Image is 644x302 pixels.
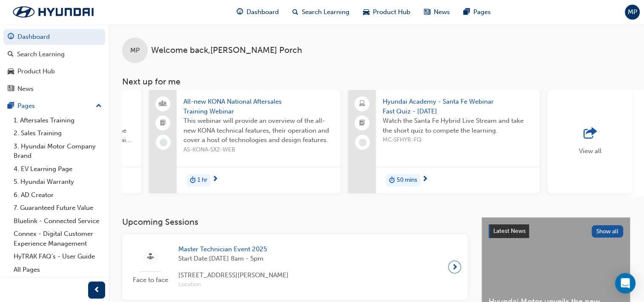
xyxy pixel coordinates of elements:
[183,145,334,155] span: AS-KONA-SX2-WEB
[237,7,243,17] span: guage-icon
[383,135,533,145] span: MC-SFHYR-FQ
[389,175,395,186] span: duration-icon
[373,7,410,17] span: Product Hub
[147,252,154,262] span: sessionType_FACE_TO_FACE-icon
[160,139,167,146] span: learningRecordVerb_NONE-icon
[4,3,102,21] img: Trak
[356,3,417,21] a: car-iconProduct Hub
[625,5,640,20] button: MP
[424,7,430,17] span: news-icon
[434,7,450,17] span: News
[246,7,279,17] span: Dashboard
[489,224,623,238] a: Latest NewsShow all
[10,140,105,163] a: 3. Hyundai Motor Company Brand
[383,116,533,135] span: Watch the Santa Fe Hybrid Live Stream and take the short quiz to compete the learning.
[3,98,105,114] button: Pages
[183,116,334,145] span: This webinar will provide an overview of the all-new KONA technical features, their operation and...
[109,77,644,87] h3: Next up for me
[302,7,349,17] span: Search Learning
[178,244,289,254] span: Master Technician Event 2025
[3,29,105,45] a: Dashboard
[129,241,461,293] a: Face to faceMaster Technician Event 2025Start Date:[DATE] 8am - 5pm[STREET_ADDRESS][PERSON_NAME]L...
[464,7,470,17] span: pages-icon
[96,101,102,112] span: up-icon
[363,7,369,17] span: car-icon
[129,275,172,285] span: Face to face
[3,27,105,98] button: DashboardSearch LearningProduct HubNews
[628,7,637,17] span: MP
[286,3,356,21] a: search-iconSearch Learning
[10,163,105,176] a: 4. EV Learning Page
[178,280,289,290] span: Location
[615,273,635,293] div: Open Intercom Messenger
[197,175,207,185] span: 1 hr
[149,90,341,193] a: All-new KONA National Aftersales Training WebinarThis webinar will provide an overview of the all...
[8,68,14,75] span: car-icon
[10,201,105,215] a: 7. Guaranteed Future Value
[584,128,596,139] span: outbound-icon
[383,97,533,116] span: Hyundai Academy - Santa Fe Webinar Fast Quiz - [DATE]
[457,3,498,21] a: pages-iconPages
[160,118,166,129] span: booktick-icon
[10,215,105,228] a: Bluelink - Connected Service
[17,67,55,76] div: Product Hub
[8,51,14,58] span: search-icon
[122,217,468,227] h3: Upcoming Sessions
[10,189,105,202] a: 6. AD Creator
[397,175,417,185] span: 50 mins
[178,254,289,264] span: Start Date: [DATE] 8am - 5pm
[348,90,540,193] a: Hyundai Academy - Santa Fe Webinar Fast Quiz - [DATE]Watch the Santa Fe Hybrid Live Stream and ta...
[422,176,428,183] span: next-icon
[17,84,34,94] div: News
[473,7,491,17] span: Pages
[94,285,100,296] span: prev-icon
[17,101,35,111] div: Pages
[417,3,457,21] a: news-iconNews
[10,250,105,263] a: HyTRAK FAQ's - User Guide
[10,114,105,127] a: 1. Aftersales Training
[359,99,365,110] span: laptop-icon
[359,139,366,146] span: learningRecordVerb_NONE-icon
[10,127,105,140] a: 2. Sales Training
[130,46,140,55] span: MP
[10,263,105,276] a: All Pages
[212,176,218,183] span: next-icon
[183,97,334,116] span: All-new KONA National Aftersales Training Webinar
[292,7,298,17] span: search-icon
[17,49,65,59] div: Search Learning
[3,46,105,62] a: Search Learning
[452,261,458,273] span: next-icon
[8,85,14,93] span: news-icon
[160,99,166,110] span: people-icon
[230,3,286,21] a: guage-iconDashboard
[3,81,105,97] a: News
[190,175,196,186] span: duration-icon
[8,33,14,41] span: guage-icon
[178,270,289,280] span: [STREET_ADDRESS][PERSON_NAME]
[3,64,105,79] a: Product Hub
[151,46,302,55] span: Welcome back , [PERSON_NAME] Porch
[10,227,105,250] a: Connex - Digital Customer Experience Management
[359,118,365,129] span: booktick-icon
[579,147,601,155] span: View all
[10,175,105,189] a: 5. Hyundai Warranty
[592,225,624,238] button: Show all
[8,102,14,110] span: pages-icon
[493,227,526,235] span: Latest News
